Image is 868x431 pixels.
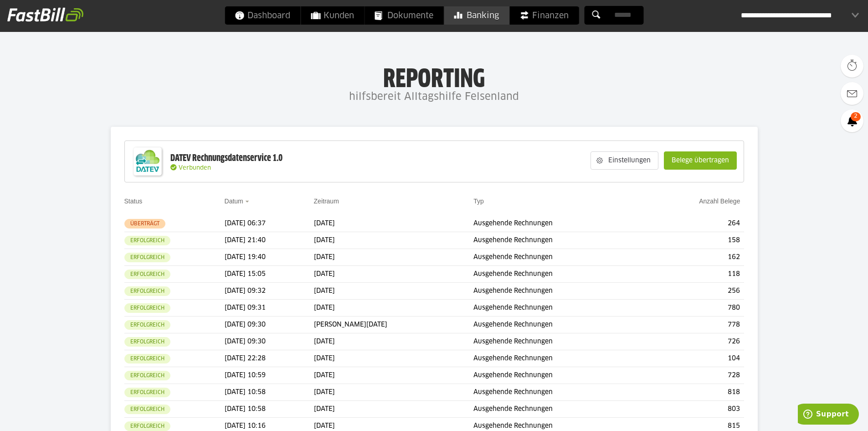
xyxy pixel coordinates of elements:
[311,6,354,25] span: Kunden
[798,404,859,426] iframe: Öffnet ein Widget, in dem Sie weitere Informationen finden
[646,300,744,317] td: 780
[124,197,143,205] a: Status
[129,143,166,180] img: DATEV-Datenservice Logo
[646,350,744,367] td: 104
[646,249,744,266] td: 162
[314,266,474,283] td: [DATE]
[841,109,863,132] a: 2
[314,401,474,418] td: [DATE]
[699,197,740,205] a: Anzahl Belege
[851,112,861,121] span: 2
[91,64,777,88] h1: Reporting
[124,354,170,363] sl-badge: Erfolgreich
[225,401,314,418] td: [DATE] 10:58
[314,249,474,266] td: [DATE]
[225,215,314,232] td: [DATE] 06:37
[124,337,170,347] sl-badge: Erfolgreich
[225,317,314,333] td: [DATE] 09:30
[124,286,170,296] sl-badge: Erfolgreich
[664,151,737,170] sl-button: Belege übertragen
[225,266,314,283] td: [DATE] 15:05
[225,197,243,205] a: Datum
[519,6,569,25] span: Finanzen
[473,300,646,317] td: Ausgehende Rechnungen
[473,249,646,266] td: Ausgehende Rechnungen
[646,384,744,401] td: 818
[646,317,744,333] td: 778
[314,317,474,333] td: [PERSON_NAME][DATE]
[124,219,165,228] sl-badge: Überträgt
[225,6,300,25] a: Dashboard
[314,232,474,249] td: [DATE]
[124,253,170,262] sl-badge: Erfolgreich
[646,367,744,384] td: 728
[314,384,474,401] td: [DATE]
[124,371,170,380] sl-badge: Erfolgreich
[314,333,474,350] td: [DATE]
[509,6,579,25] a: Finanzen
[7,7,83,22] img: fastbill_logo_white.png
[124,270,170,279] sl-badge: Erfolgreich
[124,405,170,414] sl-badge: Erfolgreich
[179,165,211,171] span: Verbunden
[473,333,646,350] td: Ausgehende Rechnungen
[454,6,499,25] span: Banking
[124,388,170,397] sl-badge: Erfolgreich
[314,197,339,205] a: Zeitraum
[225,232,314,249] td: [DATE] 21:40
[473,384,646,401] td: Ausgehende Rechnungen
[646,232,744,249] td: 158
[124,303,170,313] sl-badge: Erfolgreich
[473,197,484,205] a: Typ
[124,320,170,330] sl-badge: Erfolgreich
[124,421,170,431] sl-badge: Erfolgreich
[646,333,744,350] td: 726
[375,6,433,25] span: Dokumente
[124,236,170,245] sl-badge: Erfolgreich
[235,6,290,25] span: Dashboard
[473,350,646,367] td: Ausgehende Rechnungen
[473,317,646,333] td: Ausgehende Rechnungen
[170,152,282,164] div: DATEV Rechnungsdatenservice 1.0
[225,333,314,350] td: [DATE] 09:30
[245,201,251,203] img: sort_desc.gif
[225,249,314,266] td: [DATE] 19:40
[314,215,474,232] td: [DATE]
[301,6,364,25] a: Kunden
[473,215,646,232] td: Ausgehende Rechnungen
[444,6,509,25] a: Banking
[473,283,646,300] td: Ausgehende Rechnungen
[225,283,314,300] td: [DATE] 09:32
[314,300,474,317] td: [DATE]
[591,151,658,170] sl-button: Einstellungen
[646,401,744,418] td: 803
[225,300,314,317] td: [DATE] 09:31
[646,215,744,232] td: 264
[473,232,646,249] td: Ausgehende Rechnungen
[473,266,646,283] td: Ausgehende Rechnungen
[225,384,314,401] td: [DATE] 10:58
[646,266,744,283] td: 118
[225,350,314,367] td: [DATE] 22:28
[646,283,744,300] td: 256
[314,367,474,384] td: [DATE]
[225,367,314,384] td: [DATE] 10:59
[473,367,646,384] td: Ausgehende Rechnungen
[365,6,443,25] a: Dokumente
[314,283,474,300] td: [DATE]
[314,350,474,367] td: [DATE]
[473,401,646,418] td: Ausgehende Rechnungen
